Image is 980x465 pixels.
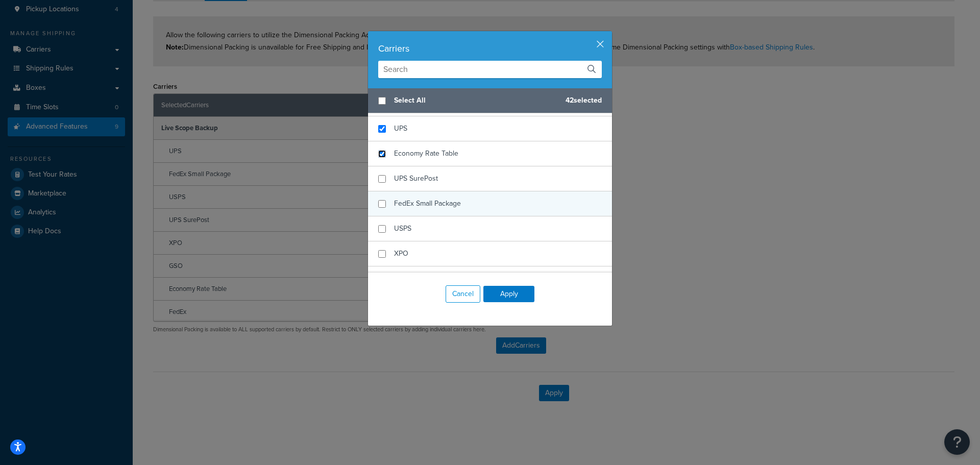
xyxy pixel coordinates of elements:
span: Select All [394,93,557,108]
span: Economy Rate Table [394,148,458,159]
div: Carriers [378,41,602,56]
span: UPS [394,123,407,134]
button: Apply [483,286,534,302]
span: USPS [394,223,411,234]
span: UPS SurePost [394,173,438,184]
div: 42 selected [368,88,612,113]
button: Cancel [446,285,480,303]
span: XPO [394,248,408,259]
span: FedEx Small Package [394,198,461,209]
input: Search [378,61,602,78]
